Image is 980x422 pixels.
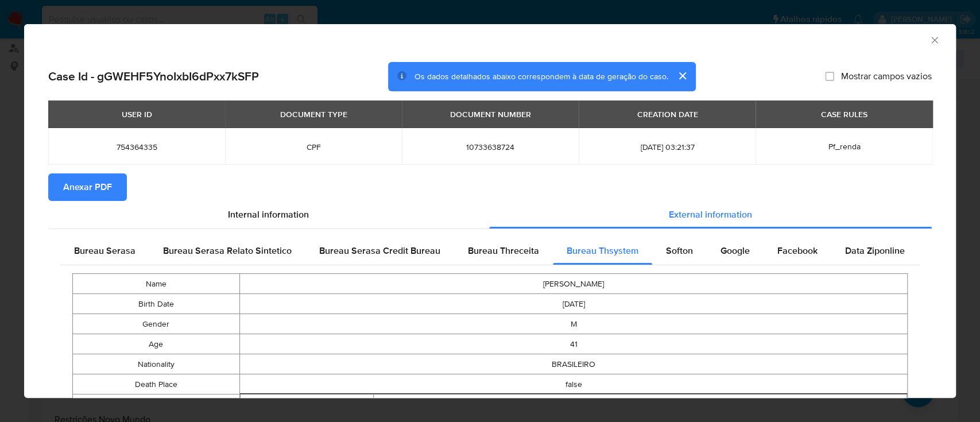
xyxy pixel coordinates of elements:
[240,394,373,415] td: Type
[825,72,834,81] input: Mostrar campos vazios
[73,294,240,314] td: Birth Date
[163,244,292,257] span: Bureau Serasa Relato Sintetico
[814,104,874,124] div: CASE RULES
[374,394,907,415] td: CPF
[668,62,696,90] button: cerrar
[239,142,388,152] span: CPF
[669,208,752,221] span: External information
[48,173,127,201] button: Anexar PDF
[415,71,668,82] span: Os dados detalhados abaixo correspondem à data de geração do caso.
[273,104,354,124] div: DOCUMENT TYPE
[319,244,440,257] span: Bureau Serasa Credit Bureau
[592,142,742,152] span: [DATE] 03:21:37
[443,104,538,124] div: DOCUMENT NUMBER
[73,274,240,294] td: Name
[630,104,704,124] div: CREATION DATE
[666,244,693,257] span: Softon
[239,274,907,294] td: [PERSON_NAME]
[929,34,939,45] button: Fechar a janela
[828,141,860,152] span: Pf_renda
[239,294,907,314] td: [DATE]
[228,208,309,221] span: Internal information
[115,104,159,124] div: USER ID
[416,142,565,152] span: 10733638724
[468,244,539,257] span: Bureau Threceita
[239,374,907,394] td: false
[239,334,907,354] td: 41
[62,142,211,152] span: 754364335
[24,24,956,398] div: closure-recommendation-modal
[63,175,112,200] span: Anexar PDF
[74,244,135,257] span: Bureau Serasa
[73,374,240,394] td: Death Place
[73,354,240,374] td: Nationality
[841,71,932,82] span: Mostrar campos vazios
[845,244,905,257] span: Data Ziponline
[73,314,240,334] td: Gender
[48,69,259,84] h2: Case Id - gGWEHF5YnoIxbI6dPxx7kSFP
[721,244,750,257] span: Google
[60,237,920,265] div: Detailed external info
[239,354,907,374] td: BRASILEIRO
[48,201,932,229] div: Detailed info
[73,334,240,354] td: Age
[567,244,638,257] span: Bureau Thsystem
[239,314,907,334] td: M
[777,244,818,257] span: Facebook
